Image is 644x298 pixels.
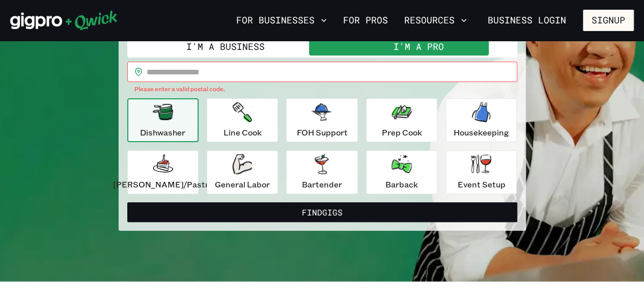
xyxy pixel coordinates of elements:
p: Dishwasher [140,126,185,139]
button: General Labor [207,150,278,194]
button: Line Cook [207,98,278,142]
button: [PERSON_NAME]/Pastry [127,150,199,194]
p: Prep Cook [381,126,422,139]
button: Signup [583,10,634,31]
button: I'm a Business [129,37,322,56]
button: Barback [366,150,437,194]
button: Dishwasher [127,98,199,142]
button: Event Setup [445,150,517,194]
button: Housekeeping [445,98,517,142]
a: For Pros [339,12,392,29]
p: Please enter a valid postal code. [134,84,510,94]
button: FindGigs [127,202,517,223]
button: Bartender [286,150,357,194]
button: For Businesses [232,12,331,29]
p: Bartender [302,178,342,191]
p: General Labor [215,178,270,191]
a: Business Login [479,10,575,31]
button: Prep Cook [366,98,437,142]
p: Event Setup [457,178,505,191]
p: Housekeeping [454,126,509,139]
p: Line Cook [223,126,262,139]
button: Resources [400,12,471,29]
button: FOH Support [286,98,357,142]
p: FOH Support [296,126,347,139]
p: Barback [385,178,418,191]
button: I'm a Pro [322,37,515,56]
p: [PERSON_NAME]/Pastry [113,178,213,191]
